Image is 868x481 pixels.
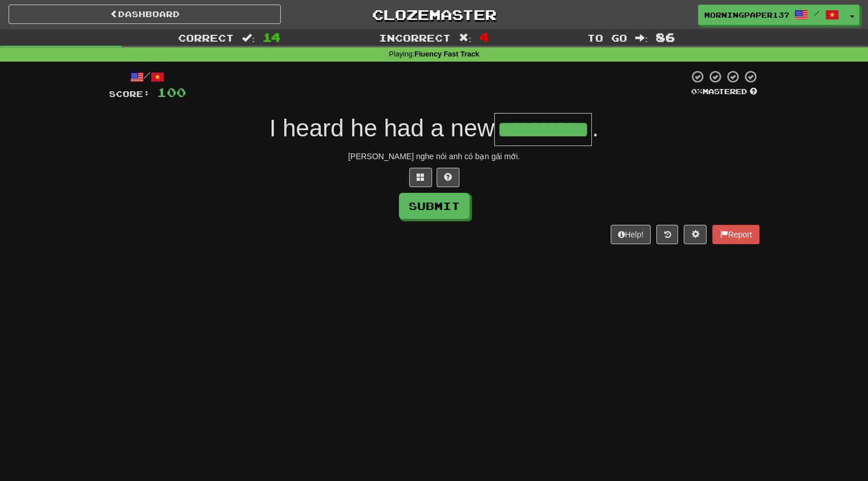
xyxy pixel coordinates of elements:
[587,32,627,43] span: To go
[656,225,678,244] button: Round history (alt+y)
[712,225,759,244] button: Report
[178,32,234,43] span: Correct
[814,9,819,17] span: /
[459,33,471,43] span: :
[635,33,648,43] span: :
[698,5,845,25] a: MorningPaper1375 /
[298,5,570,25] a: Clozemaster
[479,30,489,44] span: 4
[109,151,760,162] div: [PERSON_NAME] nghe nói anh có bạn gái mới.
[611,225,651,244] button: Help!
[592,115,599,142] span: .
[414,50,479,58] strong: Fluency Fast Track
[399,193,470,219] button: Submit
[242,33,255,43] span: :
[269,115,495,142] span: I heard he had a new
[157,85,186,99] span: 100
[437,168,459,187] button: Single letter hint - you only get 1 per sentence and score half the points! alt+h
[691,87,703,96] span: 0 %
[409,168,432,187] button: Switch sentence to multiple choice alt+p
[9,5,281,24] a: Dashboard
[109,89,150,99] span: Score:
[379,32,451,43] span: Incorrect
[704,10,789,20] span: MorningPaper1375
[656,30,675,44] span: 86
[263,30,281,44] span: 14
[109,70,186,84] div: /
[689,87,760,97] div: Mastered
